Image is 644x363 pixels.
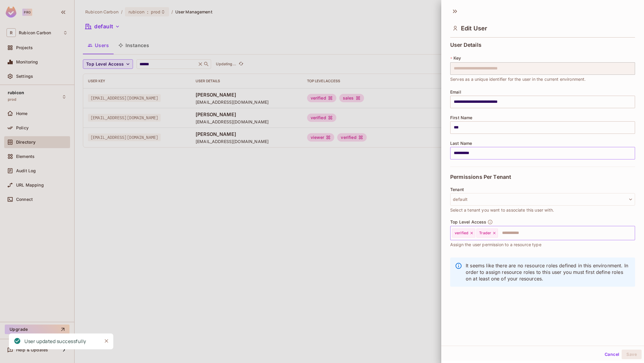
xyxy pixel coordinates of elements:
[450,187,464,192] span: Tenant
[622,350,642,359] button: Save
[450,207,554,213] span: Select a tenant you want to associate this user with.
[450,193,635,206] button: default
[450,241,541,248] span: Assign the user permission to a resource type
[24,338,86,345] div: User updated successfully
[450,42,482,48] span: User Details
[450,141,472,146] span: Last Name
[476,229,498,238] div: Trader
[479,231,491,235] span: Trader
[466,262,630,282] p: It seems like there are no resource roles defined in this environment. In order to assign resourc...
[450,220,486,224] span: Top Level Access
[453,56,461,61] span: Key
[450,174,511,180] span: Permissions Per Tenant
[452,229,475,238] div: verified
[102,336,111,345] button: Close
[450,90,461,94] span: Email
[455,231,468,235] span: verified
[450,76,586,83] span: Serves as a unique identifier for the user in the current environment.
[632,232,633,233] button: Open
[450,115,473,120] span: First Name
[602,350,622,359] button: Cancel
[461,25,487,32] span: Edit User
